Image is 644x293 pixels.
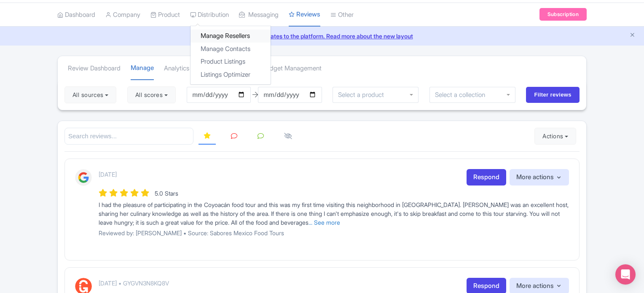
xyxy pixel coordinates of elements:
a: Messaging [239,3,279,27]
a: Review Dashboard [68,57,121,80]
a: ... See more [309,219,340,226]
div: I had the pleasure of participating in the Coyoacán food tour and this was my first time visiting... [99,200,569,227]
p: [DATE] • GYGVN3N8KQ8V [99,279,169,288]
input: Filter reviews [526,87,580,103]
button: More actions [510,169,569,185]
a: Dashboard [57,3,95,27]
a: Analytics [164,57,189,80]
div: Open Intercom Messenger [615,264,636,285]
a: Manage Contacts [191,43,271,56]
p: [DATE] [99,170,117,179]
a: Product Listings [191,55,271,68]
input: Select a product [338,91,389,99]
a: Subscription [539,8,587,21]
img: Google Logo [75,169,92,186]
a: Listings Optimizer [191,68,271,81]
span: 5.0 Stars [155,190,178,197]
button: All sources [64,86,116,103]
a: Company [105,3,140,27]
a: Product [150,3,180,27]
button: Actions [534,128,576,145]
input: Search reviews... [64,128,193,145]
a: Other [330,3,354,27]
a: Widget Management [263,57,322,80]
p: Reviewed by: [PERSON_NAME] • Source: Sabores Mexico Food Tours [99,228,569,237]
a: Reviews [289,3,320,27]
input: Select a collection [435,91,491,99]
button: Close announcement [629,31,636,40]
a: Manage Resellers [191,30,271,43]
button: All scores [127,86,176,103]
a: Distribution [190,3,229,27]
a: Manage [131,56,154,81]
a: Respond [467,169,506,185]
a: We made some updates to the platform. Read more about the new layout [5,32,639,40]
